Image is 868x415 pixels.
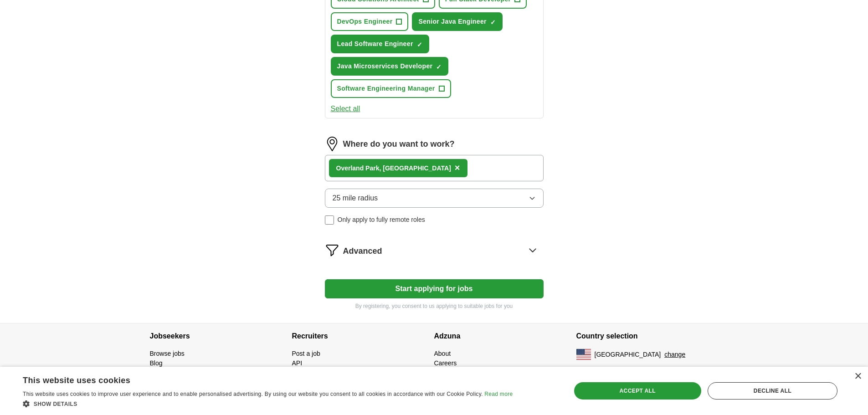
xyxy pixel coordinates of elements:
[664,350,685,359] button: change
[23,372,490,386] div: This website uses cookies
[343,245,382,257] span: Advanced
[455,161,460,175] button: ×
[325,302,544,310] p: By registering, you consent to us applying to suitable jobs for you
[338,215,425,225] span: Only apply to fully remote roles
[34,401,77,407] span: Show details
[325,215,334,225] input: Only apply to fully remote roles
[434,350,451,357] a: About
[337,17,393,26] span: DevOps Engineer
[325,279,544,298] button: Start applying for jobs
[490,19,496,26] span: ✓
[337,84,435,93] span: Software Engineering Manager
[854,373,861,380] div: Close
[150,359,163,367] a: Blog
[325,137,339,151] img: location.png
[150,350,185,357] a: Browse jobs
[337,61,433,71] span: Java Microservices Developer
[336,164,451,173] div: rk, [GEOGRAPHIC_DATA]
[708,382,837,400] div: Decline all
[325,243,339,257] img: filter
[417,41,422,48] span: ✓
[331,12,409,31] button: DevOps Engineer
[576,323,719,349] h4: Country selection
[331,35,429,53] button: Lead Software Engineer✓
[418,17,486,26] span: Senior Java Engineer
[23,399,513,408] div: Show details
[331,79,451,98] button: Software Engineering Manager
[436,63,442,71] span: ✓
[333,193,378,204] span: 25 mile radius
[434,359,457,367] a: Careers
[412,12,502,31] button: Senior Java Engineer✓
[574,382,701,400] div: Accept all
[484,391,513,397] a: Read more, opens a new window
[331,57,449,76] button: Java Microservices Developer✓
[337,39,413,49] span: Lead Software Engineer
[455,163,460,173] span: ×
[23,391,483,397] span: This website uses cookies to improve user experience and to enable personalised advertising. By u...
[343,138,455,150] label: Where do you want to work?
[331,103,360,114] button: Select all
[292,350,320,357] a: Post a job
[595,350,661,359] span: [GEOGRAPHIC_DATA]
[336,164,374,172] strong: Overland Pa
[325,189,544,208] button: 25 mile radius
[292,359,303,367] a: API
[576,349,591,360] img: US flag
